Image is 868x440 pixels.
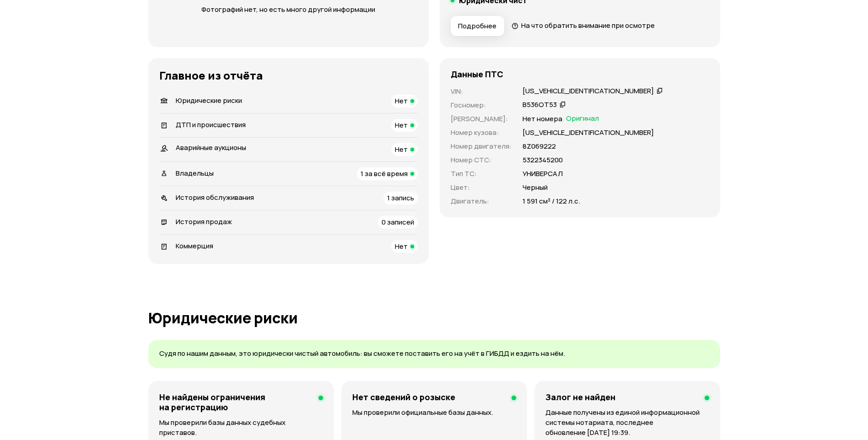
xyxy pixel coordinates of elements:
p: Тип ТС : [451,169,512,179]
span: Нет [395,120,408,130]
span: Нет [395,145,408,154]
p: [PERSON_NAME] : [451,114,512,124]
span: На что обратить внимание при осмотре [521,21,655,30]
span: Коммерция [176,241,213,251]
span: Аварийные аукционы [176,143,246,152]
p: Двигатель : [451,196,512,206]
p: 5322345200 [523,155,563,165]
span: История продаж [176,217,232,226]
p: 8Z069222 [523,141,556,151]
p: Мы проверили официальные базы данных. [352,408,516,418]
p: VIN : [451,86,512,97]
span: Подробнее [458,21,496,31]
span: История обслуживания [176,193,254,202]
p: Цвет : [451,182,512,193]
span: Юридические риски [176,96,242,105]
p: Номер кузова : [451,128,512,138]
span: Владельцы [176,168,214,178]
span: 1 запись [387,193,414,203]
span: Нет [395,241,408,251]
h4: Данные ПТС [451,69,503,79]
p: Фотографий нет, но есть много другой информации [193,5,384,15]
p: Судя по нашим данным, это юридически чистый автомобиль: вы сможете поставить его на учёт в ГИБДД ... [159,349,709,359]
h1: Юридические риски [148,310,720,326]
h4: Залог не найден [545,392,615,402]
div: [US_VEHICLE_IDENTIFICATION_NUMBER] [523,86,654,96]
h3: Главное из отчёта [159,69,418,82]
p: Черный [523,182,548,193]
span: 1 за всё время [361,169,408,178]
span: Оригинал [566,114,599,124]
p: Номер двигателя : [451,141,512,151]
p: Мы проверили базы данных судебных приставов. [159,418,323,438]
span: 0 записей [382,217,414,227]
button: Подробнее [451,16,504,36]
p: Нет номера [523,114,562,124]
p: Данные получены из единой информационной системы нотариата, последнее обновление [DATE] 19:39. [545,408,709,438]
p: Госномер : [451,100,512,110]
a: На что обратить внимание при осмотре [512,21,655,30]
p: 1 591 см³ / 122 л.с. [523,196,580,206]
p: УНИВЕРСАЛ [523,169,563,179]
div: В536ОТ53 [523,100,557,110]
p: Номер СТС : [451,155,512,165]
h4: Не найдены ограничения на регистрацию [159,392,312,412]
span: ДТП и происшествия [176,120,246,129]
span: Нет [395,96,408,106]
h4: Нет сведений о розыске [352,392,455,402]
p: [US_VEHICLE_IDENTIFICATION_NUMBER] [523,128,654,138]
